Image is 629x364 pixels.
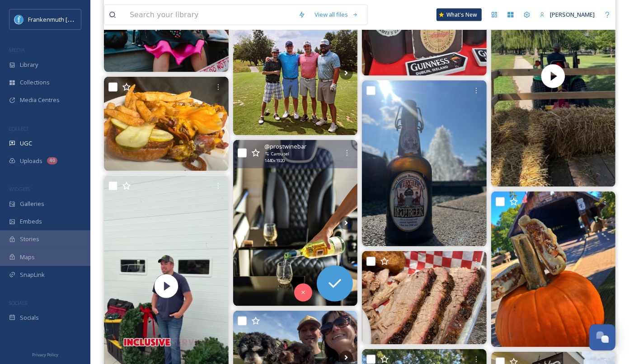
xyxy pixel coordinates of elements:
button: Open Chat [589,324,615,350]
span: Maps [20,253,35,261]
span: 1440 x 1920 [265,158,285,164]
span: Uploads [20,157,42,165]
a: View all files [310,6,363,23]
span: Socials [20,313,39,322]
a: [PERSON_NAME] [535,6,599,23]
span: WIDGETS [9,186,30,192]
span: Embeds [20,217,42,226]
span: Frankenmuth [US_STATE] [28,15,96,23]
span: Library [20,61,38,69]
span: SnapLink [20,271,45,279]
img: Tender, slo'-smoked pork piled high on a fresh bun, topped with your choice of BBQ sauce. [104,77,229,171]
img: Mouth watering brisket is waiting for you! [362,251,487,345]
input: Search your library [125,5,294,25]
span: @ prostwinebar [265,142,307,151]
a: What's New [437,9,482,21]
span: [PERSON_NAME] [550,10,595,19]
img: Social%20Media%20PFP%202025.jpg [14,15,23,24]
img: Felt great to take home the Gold this summer with The Boyz. The Fortress Outing never disappoints... [233,11,358,135]
a: Privacy Policy [32,349,58,359]
span: Carousel [272,151,290,157]
span: Collections [20,78,50,87]
img: 🍂 Fall Favorites Are Back! 🍂 Our seasonal flavors are making a comeback, and we’re especially exc... [491,191,616,347]
div: 40 [47,157,57,164]
span: Privacy Policy [32,352,58,358]
span: Galleries [20,200,44,208]
span: MEDIA [9,47,25,53]
span: UGC [20,139,32,148]
img: The strongest beer I drink! #frankenmuth [362,80,487,246]
span: Stories [20,235,39,243]
span: COLLECT [9,125,28,132]
span: Media Centres [20,96,60,104]
img: 🚐 Now Hiring: Professional Drivers Do you have a passion for driving and delivering exceptional s... [233,140,358,306]
span: SOCIALS [9,299,27,306]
